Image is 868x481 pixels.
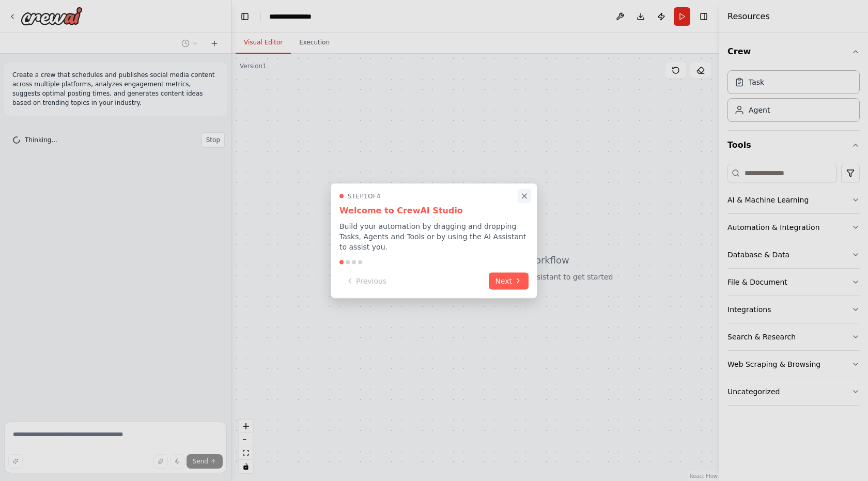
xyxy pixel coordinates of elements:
span: Step 1 of 4 [348,192,381,200]
p: Build your automation by dragging and dropping Tasks, Agents and Tools or by using the AI Assista... [339,221,529,252]
button: Hide left sidebar [238,9,252,24]
button: Previous [339,272,393,289]
button: Next [489,272,529,289]
h3: Welcome to CrewAI Studio [339,204,529,216]
button: Close walkthrough [518,189,531,203]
